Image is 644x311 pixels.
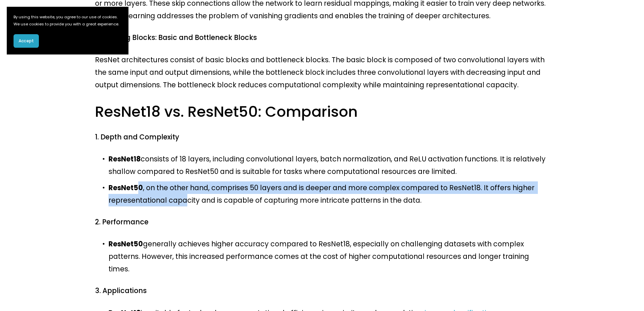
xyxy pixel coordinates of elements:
[109,183,143,193] strong: ResNet50
[95,217,549,227] h4: 2. Performance
[109,239,143,249] strong: ResNet50
[19,38,34,44] span: Accept
[109,181,549,206] p: , on the other hand, comprises 50 layers and is deeper and more complex compared to ResNet18. It ...
[95,132,549,142] h4: 1. Depth and Complexity
[95,286,549,296] h4: 3. Applications
[95,102,549,121] h3: ResNet18 vs. ResNet50: Comparison
[95,33,549,43] h4: 2. Building Blocks: Basic and Bottleneck Blocks
[14,14,122,27] p: By using this website, you agree to our use of cookies. We use cookies to provide you with a grea...
[7,7,128,54] section: Cookie banner
[109,153,549,178] p: consists of 18 layers, including convolutional layers, batch normalization, and ReLU activation f...
[14,34,39,48] button: Accept
[95,53,549,91] p: ResNet architectures consist of basic blocks and bottleneck blocks. The basic block is composed o...
[109,238,549,275] p: generally achieves higher accuracy compared to ResNet18, especially on challenging datasets with ...
[109,154,141,164] strong: ResNet18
